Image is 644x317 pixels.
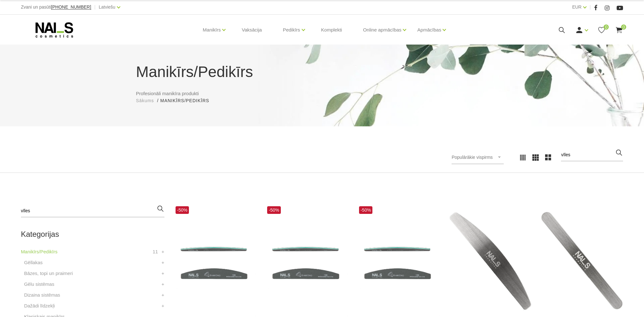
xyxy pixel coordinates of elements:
[267,206,281,214] span: -50%
[615,26,623,34] a: 0
[598,26,606,34] a: 0
[590,3,591,11] span: |
[452,155,493,160] span: Populārākie vispirms
[162,248,164,256] a: +
[24,280,54,288] a: Gēlu sistēmas
[21,230,164,238] h2: Kategorijas
[417,17,441,43] a: Apmācības
[203,17,221,43] a: Manikīrs
[162,280,164,288] a: +
[572,3,582,11] a: EUR
[561,149,623,161] input: Meklēt produktus ...
[131,60,513,104] div: Profesionāli manikīra produkti
[136,97,154,104] a: Sākums
[21,248,58,256] a: Manikīrs/Pedikīrs
[162,302,164,310] a: +
[621,25,626,30] span: 0
[51,5,91,10] a: [PHONE_NUMBER]
[24,302,55,310] a: Dažādi līdzekļi
[237,15,267,45] a: Vaksācija
[153,248,158,256] span: 11
[21,205,164,217] input: Meklēt produktus ...
[162,270,164,277] a: +
[136,60,508,83] h1: Manikīrs/Pedikīrs
[94,3,96,11] span: |
[162,291,164,299] a: +
[359,206,373,214] span: -50%
[136,98,154,103] span: Sākums
[176,206,189,214] span: -50%
[24,291,60,299] a: Dizaina sistēmas
[283,17,300,43] a: Pedikīrs
[24,259,43,266] a: Gēllakas
[99,3,115,11] a: Latviešu
[363,17,401,43] a: Online apmācības
[604,25,609,30] span: 0
[160,97,216,104] li: Manikīrs/Pedikīrs
[162,259,164,266] a: +
[21,3,91,11] div: Zvani un pasūti
[316,15,347,45] a: Komplekti
[24,270,73,277] a: Bāzes, topi un praimeri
